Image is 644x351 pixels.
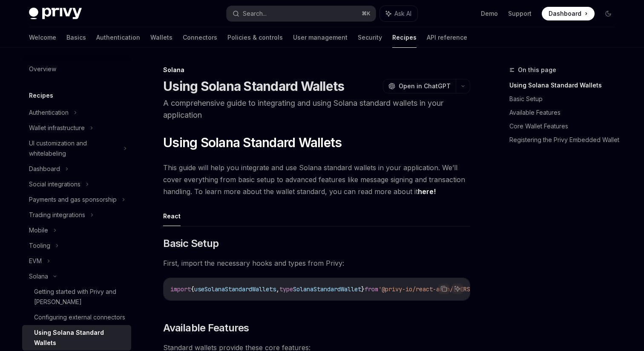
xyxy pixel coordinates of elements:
a: Using Solana Standard Wallets [22,325,131,351]
div: Solana [163,66,470,74]
h1: Using Solana Standard Wallets [163,78,344,94]
div: Overview [29,64,56,74]
div: Getting started with Privy and [PERSON_NAME] [34,287,126,307]
span: Ask AI [394,9,411,18]
button: Search...⌘K [227,6,376,21]
div: Configuring external connectors [34,312,125,322]
a: here! [418,187,436,196]
span: Using Solana Standard Wallets [163,135,342,150]
div: Trading integrations [29,210,85,220]
a: API reference [427,27,467,48]
div: Social integrations [29,179,80,189]
a: User management [293,27,348,48]
a: Welcome [29,27,56,48]
span: Basic Setup [163,237,218,250]
div: Dashboard [29,164,60,174]
div: Solana [29,271,48,281]
span: ⌘ K [362,10,371,17]
span: Dashboard [549,9,581,18]
span: import [170,285,191,293]
a: Basic Setup [509,92,622,106]
p: A comprehensive guide to integrating and using Solana standard wallets in your application [163,97,470,121]
span: , [276,285,279,293]
div: Search... [243,9,267,19]
span: { [191,285,194,293]
span: '@privy-io/react-auth/[PERSON_NAME]' [378,285,501,293]
a: Security [358,27,382,48]
h5: Recipes [29,90,53,101]
a: Basics [66,27,86,48]
button: Open in ChatGPT [383,79,456,93]
div: Payments and gas sponsorship [29,194,117,205]
span: from [365,285,378,293]
a: Demo [481,9,498,18]
a: Connectors [183,27,217,48]
a: Configuring external connectors [22,310,131,325]
span: useSolanaStandardWallets [194,285,276,293]
button: Ask AI [380,6,417,21]
span: First, import the necessary hooks and types from Privy: [163,257,470,269]
button: Toggle dark mode [601,7,615,20]
div: Mobile [29,225,48,235]
div: Using Solana Standard Wallets [34,328,126,348]
a: Overview [22,61,131,77]
a: Core Wallet Features [509,119,622,133]
button: Copy the contents from the code block [438,283,449,294]
span: Open in ChatGPT [399,82,451,90]
a: Registering the Privy Embedded Wallet [509,133,622,147]
span: On this page [518,65,556,75]
button: React [163,206,181,226]
a: Getting started with Privy and [PERSON_NAME] [22,284,131,310]
a: Available Features [509,106,622,119]
a: Dashboard [542,7,595,20]
a: Recipes [392,27,417,48]
a: Authentication [96,27,140,48]
div: Authentication [29,107,69,118]
span: } [361,285,365,293]
div: EVM [29,256,42,266]
img: dark logo [29,8,82,20]
button: Ask AI [452,283,463,294]
span: This guide will help you integrate and use Solana standard wallets in your application. We’ll cov... [163,162,470,197]
div: Tooling [29,241,50,251]
a: Using Solana Standard Wallets [509,78,622,92]
a: Wallets [150,27,172,48]
span: type [279,285,293,293]
a: Support [508,9,532,18]
a: Policies & controls [227,27,283,48]
span: Available Features [163,321,249,335]
span: SolanaStandardWallet [293,285,361,293]
div: UI customization and whitelabeling [29,138,118,159]
div: Wallet infrastructure [29,123,85,133]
